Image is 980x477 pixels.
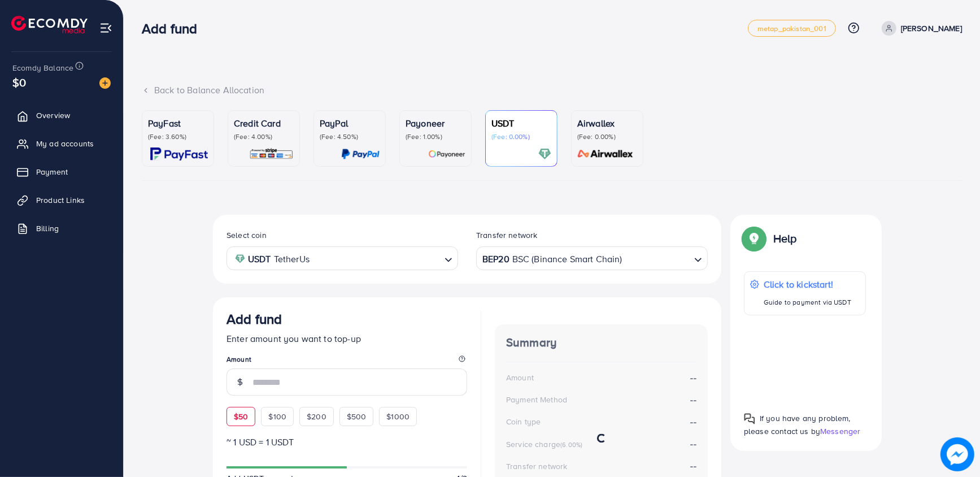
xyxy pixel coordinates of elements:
p: PayPal [320,116,380,130]
legend: Amount [227,354,467,368]
h3: Add fund [227,311,282,327]
a: Payment [8,161,115,183]
label: Transfer network [476,229,538,241]
span: Product Links [36,194,85,206]
img: card [538,148,551,161]
a: My ad accounts [8,132,115,155]
span: TetherUs [274,251,310,267]
p: (Fee: 0.00%) [491,132,551,141]
img: card [428,148,465,161]
a: [PERSON_NAME] [877,21,962,36]
div: Back to Balance Allocation [142,84,962,97]
span: $1000 [386,411,410,422]
span: Messenger [820,426,860,437]
p: (Fee: 4.50%) [320,132,380,141]
a: Product Links [8,189,115,211]
img: Popup guide [744,413,755,424]
p: (Fee: 4.00%) [234,132,294,141]
span: Billing [36,223,59,234]
label: Select coin [227,229,267,241]
span: BSC (Binance Smart Chain) [512,251,622,267]
a: metap_pakistan_001 [748,20,836,37]
strong: USDT [248,251,271,267]
span: Overview [36,110,70,121]
input: Search for option [313,250,440,267]
img: card [574,148,637,161]
img: image [99,77,111,89]
p: [PERSON_NAME] [901,21,962,35]
a: Overview [8,104,115,127]
span: $200 [307,411,326,422]
p: Help [773,232,797,245]
p: USDT [491,116,551,130]
span: Ecomdy Balance [12,62,73,73]
span: $100 [268,411,286,422]
p: Airwallex [577,116,637,130]
span: My ad accounts [36,138,94,149]
span: If you have any problem, please contact us by [744,413,851,437]
p: ~ 1 USD = 1 USDT [227,435,467,449]
img: logo [11,16,88,33]
p: Enter amount you want to top-up [227,332,467,345]
p: Guide to payment via USDT [764,296,851,309]
p: (Fee: 1.00%) [406,132,465,141]
img: image [940,437,974,471]
img: Popup guide [744,228,764,249]
p: (Fee: 3.60%) [148,132,208,141]
img: menu [99,21,112,34]
p: PayFast [148,116,208,130]
img: card [150,148,208,161]
p: Click to kickstart! [764,277,851,291]
span: Payment [36,166,68,177]
a: Billing [8,217,115,240]
p: Payoneer [406,116,465,130]
p: (Fee: 0.00%) [577,132,637,141]
span: $50 [234,411,248,422]
input: Search for option [624,250,690,267]
span: metap_pakistan_001 [757,25,826,32]
strong: BEP20 [482,251,509,267]
span: $0 [12,74,26,90]
span: $500 [347,411,367,422]
p: Credit Card [234,116,294,130]
div: Search for option [476,246,708,270]
img: card [341,148,380,161]
img: coin [235,254,245,264]
h3: Add fund [142,20,206,37]
div: Search for option [227,246,458,270]
img: card [249,148,294,161]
